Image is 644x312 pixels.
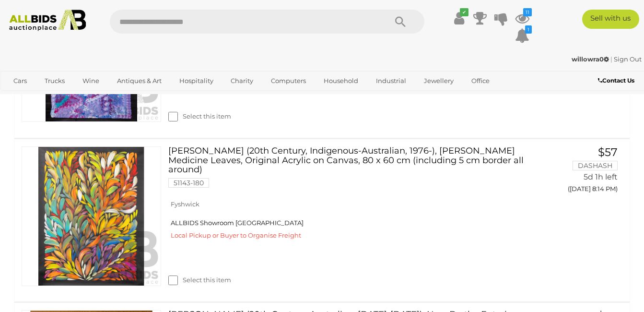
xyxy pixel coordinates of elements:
label: Select this item [168,276,231,285]
a: $57 DASHASH 5d 1h left ([DATE] 8:14 PM) [534,146,620,198]
a: Charity [224,73,259,89]
a: Household [317,73,364,89]
a: Hospitality [173,73,220,89]
a: Trucks [38,73,71,89]
a: Cars [7,73,33,89]
span: | [610,55,612,63]
a: Wine [76,73,105,89]
a: ✔ [452,10,466,27]
img: Allbids.com.au [5,10,91,31]
a: Contact Us [598,75,637,86]
div: Local Pickup or Buyer to Organise Freight [168,229,520,241]
a: Computers [265,73,312,89]
a: Jewellery [418,73,460,89]
a: Industrial [370,73,412,89]
a: [PERSON_NAME] (20th Century, Indigenous-Australian, 1976-), [PERSON_NAME] Medicine Leaves, Origin... [176,146,520,195]
a: Sign Out [614,55,642,63]
strong: willowra0 [572,55,609,63]
i: ✔ [460,8,468,16]
a: willowra0 [572,55,610,63]
span: $57 [598,145,618,159]
a: 11 [515,10,529,27]
i: 1 [525,25,532,34]
a: Office [465,73,496,89]
a: Sports [7,89,39,105]
b: Contact Us [598,77,634,84]
a: [GEOGRAPHIC_DATA] [45,89,125,105]
button: Search [376,10,424,34]
a: Sell with us [582,10,639,29]
i: 11 [523,8,532,16]
a: Antiques & Art [111,73,168,89]
a: 1 [515,27,529,44]
label: Select this item [168,112,231,121]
